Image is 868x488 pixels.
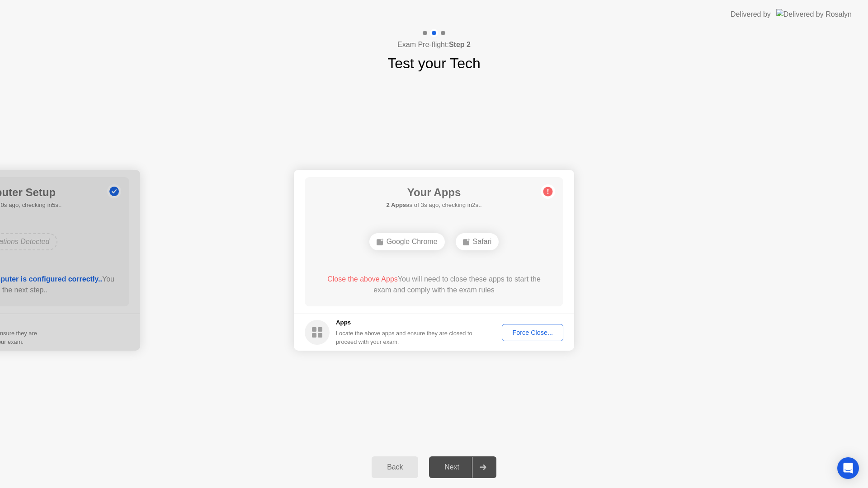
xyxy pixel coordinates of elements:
h5: Apps [336,318,473,327]
h4: Exam Pre-flight: [397,39,471,50]
div: Force Close... [505,329,560,336]
div: Back [374,463,415,471]
div: Next [432,463,472,471]
b: 2 Apps [386,202,406,208]
div: You will need to close these apps to start the exam and comply with the exam rules [318,274,551,296]
button: Force Close... [502,324,563,341]
div: Delivered by [731,9,771,20]
h1: Your Apps [386,184,481,201]
button: Next [429,456,496,478]
b: Step 2 [449,41,471,48]
div: Open Intercom Messenger [837,457,859,479]
img: Delivered by Rosalyn [776,9,852,19]
span: Close the above Apps [327,275,398,283]
div: Google Chrome [369,233,445,250]
div: Safari [456,233,499,250]
h1: Test your Tech [387,52,481,74]
h5: as of 3s ago, checking in2s.. [386,201,481,210]
div: Locate the above apps and ensure they are closed to proceed with your exam. [336,329,473,346]
button: Back [372,456,418,478]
